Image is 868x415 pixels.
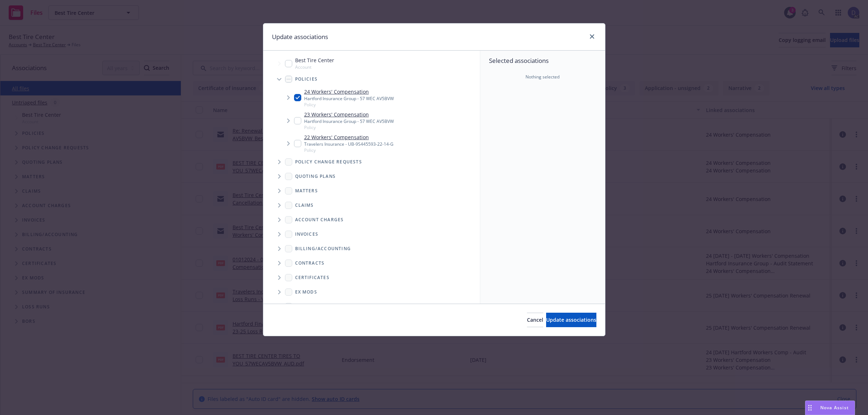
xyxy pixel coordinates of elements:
[588,32,596,41] a: close
[295,77,318,81] span: Policies
[304,147,393,153] span: Policy
[304,88,394,95] a: 24 Workers' Compensation
[295,247,351,251] span: Billing/Accounting
[527,316,543,323] span: Cancel
[805,401,814,415] div: Drag to move
[805,401,855,415] button: Nova Assist
[527,313,543,327] button: Cancel
[295,160,362,164] span: Policy change requests
[304,111,394,118] a: 23 Workers' Compensation
[304,141,393,147] div: Travelers Insurance - UB-9S445593-22-14-G
[295,261,325,265] span: Contracts
[820,405,849,411] span: Nova Assist
[546,316,596,323] span: Update associations
[295,290,317,294] span: Ex Mods
[304,118,394,124] div: Hartford Insurance Group - 57 WEC AV5BVW
[272,32,328,42] h1: Update associations
[295,56,334,64] span: Best Tire Center
[295,189,318,193] span: Matters
[295,203,314,208] span: Claims
[295,275,329,280] span: Certificates
[263,241,480,343] div: Folder Tree Example
[526,74,559,80] span: Nothing selected
[304,133,393,141] a: 22 Workers' Compensation
[304,124,394,131] span: Policy
[295,218,344,222] span: Account charges
[304,95,394,102] div: Hartford Insurance Group - 57 WEC AV5BVW
[263,55,480,241] div: Tree Example
[295,174,336,179] span: Quoting plans
[295,64,334,70] span: Account
[295,232,319,236] span: Invoices
[489,56,596,65] span: Selected associations
[546,313,596,327] button: Update associations
[304,102,394,108] span: Policy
